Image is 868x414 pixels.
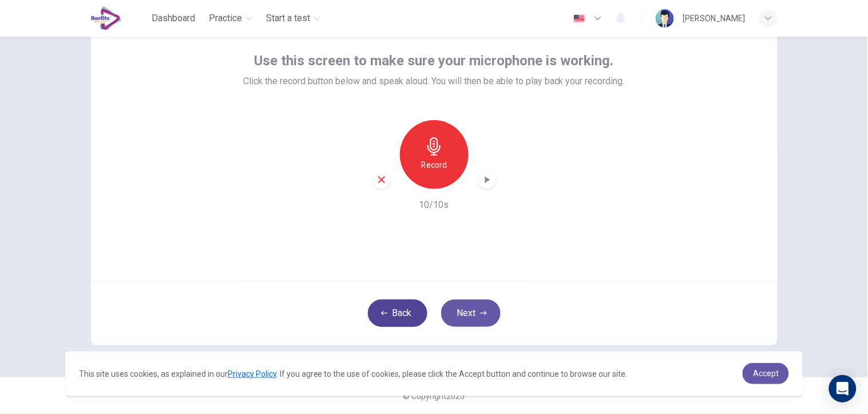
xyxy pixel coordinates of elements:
div: Open Intercom Messenger [829,375,857,403]
img: en [572,14,586,23]
a: dismiss cookie message [743,363,789,384]
button: Next [441,299,501,327]
h6: 10/10s [419,198,449,212]
div: cookieconsent [65,352,803,396]
img: EduSynch logo [91,7,121,30]
h6: Record [421,158,447,172]
span: Practice [209,11,242,25]
button: Record [400,120,469,189]
div: [PERSON_NAME] [683,11,746,25]
span: Accept [753,369,779,378]
a: Privacy Policy [228,369,276,378]
button: Start a test [261,8,325,29]
span: Use this screen to make sure your microphone is working. [255,52,614,70]
button: Back [368,299,427,327]
button: Practice [204,8,257,29]
span: Click the record button below and speak aloud. You will then be able to play back your recording. [243,74,625,88]
span: Dashboard [152,11,195,25]
button: Dashboard [147,8,200,29]
span: © Copyright 2025 [403,392,465,401]
span: This site uses cookies, as explained in our . If you agree to the use of cookies, please click th... [79,369,628,378]
a: EduSynch logo [91,7,148,30]
span: Start a test [266,11,310,25]
img: Profile picture [656,9,674,27]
